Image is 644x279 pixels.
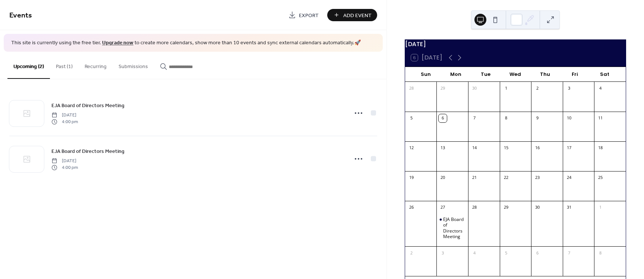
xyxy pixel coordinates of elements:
[439,174,447,182] div: 20
[596,203,604,212] div: 1
[407,144,416,152] div: 12
[565,249,573,257] div: 7
[51,102,124,109] span: EJA Board of Directors Meeting
[407,174,416,182] div: 19
[51,101,124,110] a: EJA Board of Directors Meeting
[565,174,573,182] div: 24
[327,9,377,21] button: Add Event
[343,12,372,19] span: Add Event
[596,114,604,122] div: 11
[501,67,530,82] div: Wed
[565,144,573,152] div: 17
[533,84,542,93] div: 2
[560,67,590,82] div: Fri
[439,249,447,257] div: 3
[439,203,447,212] div: 27
[7,52,50,79] button: Upcoming (2)
[533,174,542,182] div: 23
[441,67,471,82] div: Mon
[502,114,510,122] div: 8
[407,84,416,93] div: 28
[51,119,78,125] span: 4:00 pm
[405,40,626,49] div: [DATE]
[443,217,465,240] div: EJA Board of Directors Meeting
[502,174,510,182] div: 22
[407,203,416,212] div: 26
[502,84,510,93] div: 1
[11,39,361,47] span: This site is currently using the free tier. to create more calendars, show more than 10 events an...
[411,67,441,82] div: Sun
[51,164,78,171] span: 4:00 pm
[51,157,78,164] span: [DATE]
[502,249,510,257] div: 5
[590,67,620,82] div: Sat
[407,114,416,122] div: 5
[530,67,560,82] div: Thu
[596,84,604,93] div: 4
[283,9,324,21] a: Export
[470,249,479,257] div: 4
[565,203,573,212] div: 31
[439,84,447,93] div: 29
[436,217,468,240] div: EJA Board of Directors Meeting
[407,249,416,257] div: 2
[533,249,542,257] div: 6
[470,203,479,212] div: 28
[102,38,133,48] a: Upgrade now
[596,174,604,182] div: 25
[596,249,604,257] div: 8
[596,144,604,152] div: 18
[470,114,479,122] div: 7
[471,67,501,82] div: Tue
[565,114,573,122] div: 10
[470,144,479,152] div: 14
[113,52,154,78] button: Submissions
[299,12,319,19] span: Export
[470,84,479,93] div: 30
[79,52,113,78] button: Recurring
[565,84,573,93] div: 3
[50,52,79,78] button: Past (1)
[439,144,447,152] div: 13
[51,147,124,155] a: EJA Board of Directors Meeting
[502,144,510,152] div: 15
[470,174,479,182] div: 21
[533,203,542,212] div: 30
[533,144,542,152] div: 16
[51,112,78,118] span: [DATE]
[439,114,447,122] div: 6
[502,203,510,212] div: 29
[9,8,32,23] span: Events
[533,114,542,122] div: 9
